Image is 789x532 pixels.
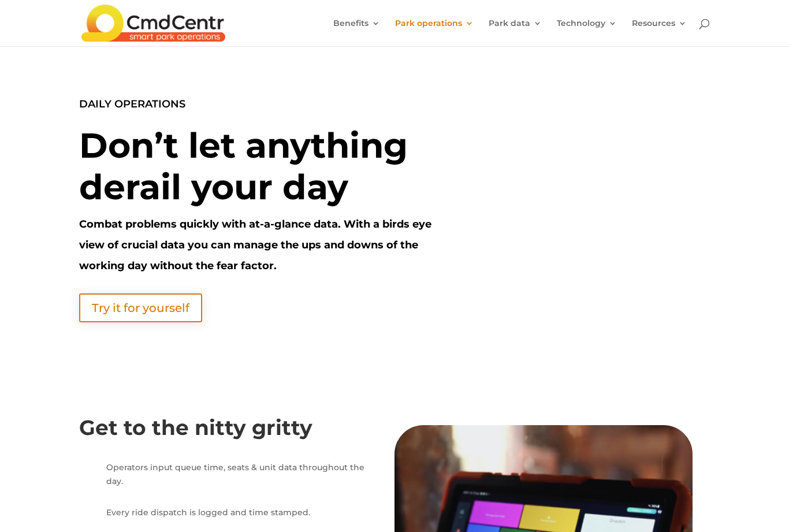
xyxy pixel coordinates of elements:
[632,19,687,46] a: Resources
[106,506,377,520] p: Every ride dispatch is logged and time stamped.
[333,19,380,46] a: Benefits
[81,5,225,42] img: CmdCentr
[79,293,202,322] a: Try it for yourself
[395,19,474,46] a: Park operations
[79,94,444,125] p: DAILY OPERATIONS
[79,417,377,444] h2: Get to the nitty gritty
[79,125,444,214] h1: Don’t let anything derail your day
[79,218,431,272] b: Combat problems quickly with at-a-glance data. With a birds eye view of crucial data you can mana...
[106,461,377,489] p: Operators input queue time, seats & unit data throughout the day.
[489,19,542,46] a: Park data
